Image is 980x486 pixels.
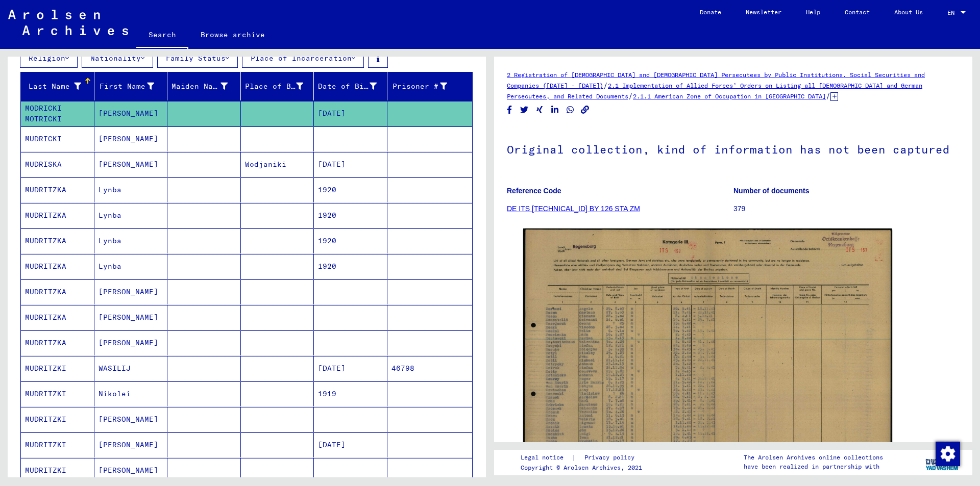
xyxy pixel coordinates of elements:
[521,452,647,463] div: |
[21,101,94,126] mat-cell: MODRICKI MOTRICKI
[94,356,168,381] mat-cell: WASILIJ
[576,452,647,463] a: Privacy policy
[826,91,830,100] span: /
[923,449,962,475] img: yv_logo.png
[20,48,78,68] button: Religion
[628,91,633,100] span: /
[21,330,94,355] mat-cell: MUDRITZKA
[565,104,576,116] button: Share on WhatsApp
[8,10,128,35] img: Arolsen_neg.svg
[94,432,168,457] mat-cell: [PERSON_NAME]
[507,187,561,195] b: Reference Code
[603,81,608,90] span: /
[391,81,448,92] div: Prisoner #
[633,92,826,100] a: 2.1.1 American Zone of Occupation in [GEOGRAPHIC_DATA]
[21,279,94,304] mat-cell: MUDRITZKA
[314,72,387,100] mat-header-cell: Date of Birth
[521,463,647,472] p: Copyright © Arolsen Archives, 2021
[21,432,94,457] mat-cell: MUDRITZKI
[21,356,94,381] mat-cell: MUDRITZKI
[241,152,314,177] mat-cell: Wodjaniki
[157,48,238,68] button: Family Status
[314,152,387,177] mat-cell: [DATE]
[94,305,168,330] mat-cell: [PERSON_NAME]
[947,9,959,16] span: EN
[99,78,167,94] div: First Name
[521,452,572,463] a: Legal notice
[314,356,387,381] mat-cell: [DATE]
[314,203,387,228] mat-cell: 1920
[318,78,389,94] div: Date of Birth
[94,381,168,406] mat-cell: Nikolei
[94,407,168,432] mat-cell: [PERSON_NAME]
[94,72,168,100] mat-header-cell: First Name
[21,72,94,100] mat-header-cell: Last Name
[82,48,153,68] button: Nationality
[580,104,591,116] button: Copy link
[21,228,94,253] mat-cell: MUDRITZKA
[241,72,314,100] mat-header-cell: Place of Birth
[504,104,515,116] button: Share on Facebook
[171,81,228,92] div: Maiden Name
[94,228,168,253] mat-cell: Lynba
[936,442,960,466] img: Change consent
[387,356,473,381] mat-cell: 46798
[94,279,168,304] mat-cell: [PERSON_NAME]
[21,305,94,330] mat-cell: MUDRITZKA
[94,330,168,355] mat-cell: [PERSON_NAME]
[318,81,377,92] div: Date of Birth
[245,78,316,94] div: Place of Birth
[94,254,168,279] mat-cell: Lynba
[534,104,545,116] button: Share on Xing
[21,177,94,202] mat-cell: MUDRITZKA
[21,152,94,177] mat-cell: MUDRISKA
[314,432,387,457] mat-cell: [DATE]
[21,458,94,483] mat-cell: MUDRITZKI
[245,81,304,92] div: Place of Birth
[136,22,188,49] a: Search
[550,104,560,116] button: Share on LinkedIn
[744,462,883,471] p: have been realized in partnership with
[21,254,94,279] mat-cell: MUDRITZKA
[21,203,94,228] mat-cell: MUDRITZKA
[94,203,168,228] mat-cell: Lynba
[314,254,387,279] mat-cell: 1920
[507,204,640,213] a: DE ITS [TECHNICAL_ID] BY 126 STA ZM
[314,101,387,126] mat-cell: [DATE]
[94,152,168,177] mat-cell: [PERSON_NAME]
[94,101,168,126] mat-cell: [PERSON_NAME]
[21,126,94,151] mat-cell: MUDRICKI
[171,78,240,94] div: Maiden Name
[99,81,155,92] div: First Name
[733,203,960,214] p: 379
[744,453,883,462] p: The Arolsen Archives online collections
[314,381,387,406] mat-cell: 1919
[391,78,460,94] div: Prisoner #
[21,381,94,406] mat-cell: MUDRITZKI
[507,82,922,100] a: 2.1 Implementation of Allied Forces’ Orders on Listing all [DEMOGRAPHIC_DATA] and German Persecut...
[188,22,277,47] a: Browse archive
[507,126,960,171] h1: Original collection, kind of information has not been captured
[387,72,473,100] mat-header-cell: Prisoner #
[167,72,241,100] mat-header-cell: Maiden Name
[507,71,925,89] a: 2 Registration of [DEMOGRAPHIC_DATA] and [DEMOGRAPHIC_DATA] Persecutees by Public Institutions, S...
[94,126,168,151] mat-cell: [PERSON_NAME]
[94,177,168,202] mat-cell: Lynba
[25,81,81,92] div: Last Name
[733,187,810,195] b: Number of documents
[314,228,387,253] mat-cell: 1920
[242,48,364,68] button: Place of Incarceration
[25,78,94,94] div: Last Name
[314,177,387,202] mat-cell: 1920
[94,458,168,483] mat-cell: [PERSON_NAME]
[21,407,94,432] mat-cell: MUDRITZKI
[519,104,530,116] button: Share on Twitter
